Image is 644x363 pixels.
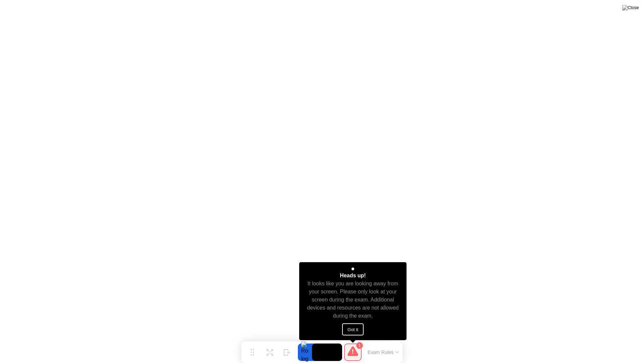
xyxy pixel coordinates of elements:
[342,323,364,335] button: Got it
[622,5,639,10] img: Close
[366,349,401,355] button: Exam Rules
[305,280,401,320] div: It looks like you are looking away from your screen. Please only look at your screen during the e...
[340,272,366,280] div: Heads up!
[356,342,363,349] div: 1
